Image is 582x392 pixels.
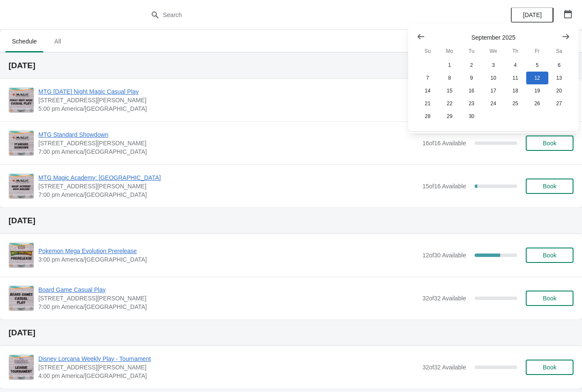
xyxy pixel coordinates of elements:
button: Book [526,179,573,194]
button: Thursday September 4 2025 [504,59,526,72]
span: MTG Magic Academy: [GEOGRAPHIC_DATA] [38,173,418,182]
button: Friday September 26 2025 [526,97,548,110]
h2: [DATE] [9,216,573,225]
button: Tuesday September 30 2025 [461,110,482,123]
img: Pokemon Mega Evolution Prerelease | | 3:00 pm America/Chicago [9,243,34,268]
span: [STREET_ADDRESS][PERSON_NAME] [38,96,418,104]
button: Wednesday September 24 2025 [482,97,504,110]
span: 16 of 16 Available [422,140,466,147]
button: Monday September 29 2025 [438,110,460,123]
button: Book [526,360,573,375]
span: MTG Standard Showdown [38,130,418,139]
span: [STREET_ADDRESS][PERSON_NAME] [38,139,418,147]
span: 7:00 pm America/[GEOGRAPHIC_DATA] [38,147,418,156]
button: Friday September 12 2025 [526,72,548,84]
button: Saturday September 6 2025 [548,59,570,72]
button: Sunday September 21 2025 [417,97,438,110]
button: Wednesday September 3 2025 [482,59,504,72]
span: 4:00 pm America/[GEOGRAPHIC_DATA] [38,372,418,380]
span: 3:00 pm America/[GEOGRAPHIC_DATA] [38,255,418,264]
span: 5:00 pm America/[GEOGRAPHIC_DATA] [38,104,418,113]
button: Monday September 8 2025 [438,72,460,84]
span: All [47,34,68,49]
button: Friday September 5 2025 [526,59,548,72]
button: Sunday September 14 2025 [417,84,438,97]
button: [DATE] [511,7,553,23]
button: Saturday September 13 2025 [548,72,570,84]
span: Book [543,364,556,371]
span: [STREET_ADDRESS][PERSON_NAME] [38,294,418,303]
button: Show previous month, August 2025 [413,29,429,44]
button: Saturday September 20 2025 [548,84,570,97]
h2: [DATE] [9,329,573,337]
span: Book [543,140,556,147]
span: [STREET_ADDRESS][PERSON_NAME] [38,182,418,190]
span: [DATE] [523,12,542,18]
button: Monday September 1 2025 [438,59,460,72]
span: Book [543,252,556,259]
button: Thursday September 25 2025 [504,97,526,110]
h2: [DATE] [9,61,573,70]
img: MTG Magic Academy: Deck Building | 2040 Louetta Road Ste I Spring, TX 77388 | 7:00 pm America/Chi... [9,174,34,199]
th: Monday [438,43,460,59]
span: Board Game Casual Play [38,285,418,294]
span: 7:00 pm America/[GEOGRAPHIC_DATA] [38,190,418,199]
button: Saturday September 27 2025 [548,97,570,110]
button: Book [526,291,573,306]
span: 12 of 30 Available [422,252,466,259]
th: Thursday [504,43,526,59]
button: Tuesday September 23 2025 [461,97,482,110]
span: 32 of 32 Available [422,295,466,302]
span: 15 of 16 Available [422,183,466,190]
span: Disney Lorcana Weekly Play - Tournament [38,355,418,363]
button: Thursday September 11 2025 [504,72,526,84]
img: MTG Friday Night Magic Casual Play | 2040 Louetta Rd Ste I Spring, TX 77388 | 5:00 pm America/Chi... [9,88,34,112]
input: Search [163,7,437,23]
span: Book [543,183,556,190]
button: Monday September 22 2025 [438,97,460,110]
button: Friday September 19 2025 [526,84,548,97]
span: Schedule [5,34,43,49]
span: 7:00 pm America/[GEOGRAPHIC_DATA] [38,303,418,311]
button: Tuesday September 9 2025 [461,72,482,84]
span: Pokemon Mega Evolution Prerelease [38,247,418,255]
th: Saturday [548,43,570,59]
button: Monday September 15 2025 [438,84,460,97]
th: Sunday [417,43,438,59]
button: Wednesday September 10 2025 [482,72,504,84]
span: Book [543,295,556,302]
button: Book [526,135,573,151]
button: Book [526,248,573,263]
button: Tuesday September 2 2025 [461,59,482,72]
button: Wednesday September 17 2025 [482,84,504,97]
button: Show next month, October 2025 [558,29,573,44]
span: 32 of 32 Available [422,364,466,371]
button: Tuesday September 16 2025 [461,84,482,97]
th: Tuesday [461,43,482,59]
button: Sunday September 28 2025 [417,110,438,123]
th: Friday [526,43,548,59]
button: Thursday September 18 2025 [504,84,526,97]
button: Sunday September 7 2025 [417,72,438,84]
th: Wednesday [482,43,504,59]
img: MTG Standard Showdown | 2040 Louetta Rd Ste I Spring, TX 77388 | 7:00 pm America/Chicago [9,131,34,156]
img: Board Game Casual Play | 2040 Louetta Rd Ste I Spring, TX 77388 | 7:00 pm America/Chicago [9,286,34,311]
img: Disney Lorcana Weekly Play - Tournament | 2040 Louetta Rd Ste I Spring, TX 77388 | 4:00 pm Americ... [9,355,34,380]
span: [STREET_ADDRESS][PERSON_NAME] [38,363,418,372]
span: MTG [DATE] Night Magic Casual Play [38,87,418,96]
